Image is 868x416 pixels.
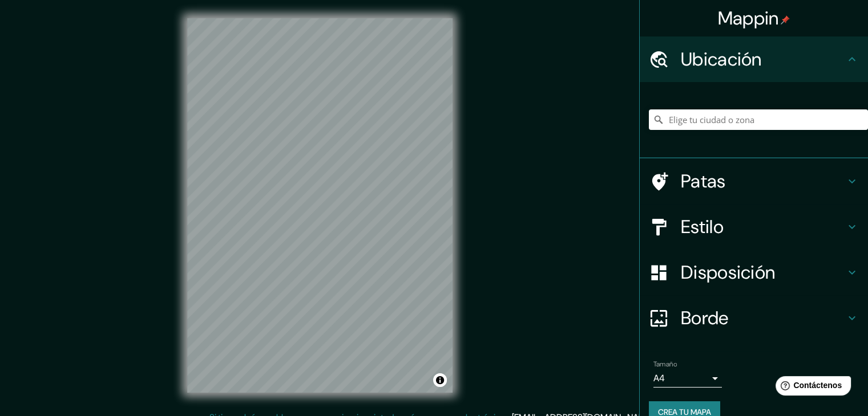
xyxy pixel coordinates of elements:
div: Disposición [640,250,868,295]
font: Mappin [718,6,779,30]
font: Tamaño [653,360,677,369]
font: Estilo [681,215,724,239]
div: Estilo [640,204,868,250]
button: Activar o desactivar atribución [433,373,447,387]
div: A4 [653,369,722,388]
canvas: Mapa [187,18,453,393]
font: Borde [681,306,729,330]
div: Patas [640,158,868,204]
font: Disposición [681,260,775,284]
iframe: Lanzador de widgets de ayuda [766,372,855,403]
font: Ubicación [681,47,762,71]
input: Elige tu ciudad o zona [649,109,868,130]
img: pin-icon.png [781,15,790,25]
font: A4 [653,372,665,384]
font: Patas [681,169,726,193]
div: Ubicación [640,36,868,82]
div: Borde [640,295,868,341]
